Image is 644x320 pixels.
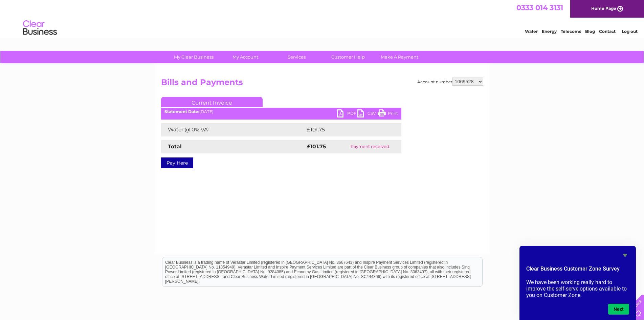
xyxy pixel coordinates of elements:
[164,109,199,114] b: Statement Date:
[622,29,638,34] a: Log out
[516,3,563,12] a: 0333 014 3131
[307,143,326,150] strong: £101.75
[621,251,629,259] button: Hide survey
[217,51,273,63] a: My Account
[337,109,357,119] a: PDF
[320,51,376,63] a: Customer Help
[372,51,427,63] a: Make A Payment
[608,304,629,315] button: Next question
[161,123,305,136] td: Water @ 0% VAT
[305,123,388,136] td: £101.75
[357,109,378,119] a: CSV
[542,29,557,34] a: Energy
[161,109,401,114] div: [DATE]
[526,279,629,298] p: We have been working really hard to improve the self-serve options available to you on Customer Zone
[269,51,325,63] a: Services
[168,143,182,150] strong: Total
[526,265,629,276] h2: Clear Business Customer Zone Survey
[23,18,57,38] img: logo.png
[417,78,483,86] div: Account number
[378,109,398,119] a: Print
[338,140,401,153] td: Payment received
[599,29,616,34] a: Contact
[161,78,483,90] h2: Bills and Payments
[161,157,193,168] a: Pay Here
[561,29,581,34] a: Telecoms
[161,97,263,107] a: Current Invoice
[166,51,222,63] a: My Clear Business
[526,251,629,315] div: Clear Business Customer Zone Survey
[525,29,538,34] a: Water
[162,4,482,33] div: Clear Business is a trading name of Verastar Limited (registered in [GEOGRAPHIC_DATA] No. 3667643...
[585,29,595,34] a: Blog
